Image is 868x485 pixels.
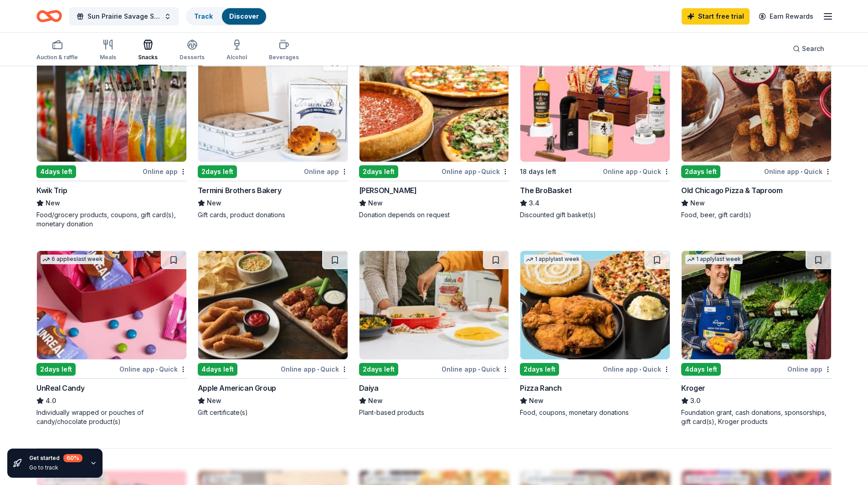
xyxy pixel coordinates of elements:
a: Image for Pizza Ranch1 applylast week2days leftOnline app•QuickPizza RanchNewFood, coupons, monet... [520,250,670,417]
img: Image for Kwik Trip [37,53,186,162]
div: 4 days left [36,165,76,178]
button: Desserts [180,36,205,66]
div: Beverages [269,54,299,61]
img: Image for Giordano's [360,53,509,162]
div: Discounted gift basket(s) [520,210,670,220]
span: New [690,198,705,209]
span: Search [802,43,824,54]
a: Image for The BroBasket12 applieslast week18 days leftOnline app•QuickThe BroBasket3.4Discounted ... [520,53,670,220]
div: Online app Quick [119,363,187,375]
a: Image for UnReal Candy6 applieslast week2days leftOnline app•QuickUnReal Candy4.0Individually wra... [36,250,187,426]
a: Earn Rewards [753,8,819,25]
a: Image for Giordano's1 applylast week2days leftOnline app•Quick[PERSON_NAME]NewDonation depends on... [359,53,509,220]
div: Apple American Group [198,383,276,393]
a: Image for Termini Brothers Bakery10 applieslast week2days leftOnline appTermini Brothers BakeryNe... [198,53,348,220]
button: Sun Prairie Savage Smash Softball Tournament [69,7,179,26]
span: Sun Prairie Savage Smash Softball Tournament [87,11,160,22]
div: Snacks [138,54,158,61]
span: New [207,395,221,406]
div: Food/grocery products, coupons, gift card(s), monetary donation [36,210,187,229]
div: Online app [787,363,832,375]
div: Online app [304,166,348,177]
button: Auction & raffle [36,36,78,66]
button: TrackDiscover [186,7,267,26]
span: • [639,168,641,175]
a: Start free trial [682,8,750,25]
div: 4 days left [681,363,721,376]
img: Image for Daiya [360,251,509,359]
span: • [478,366,480,373]
div: Daiya [359,383,379,393]
a: Track [194,12,213,20]
div: UnReal Candy [36,383,84,393]
div: Online app Quick [603,166,670,177]
div: Termini Brothers Bakery [198,185,282,196]
img: Image for UnReal Candy [37,251,186,359]
button: Search [786,40,832,58]
span: • [317,366,319,373]
span: 4.0 [46,395,56,406]
div: Alcohol [226,54,247,61]
div: 2 days left [359,363,398,376]
div: Food, beer, gift card(s) [681,210,832,220]
span: New [46,198,60,209]
div: Gift certificate(s) [198,408,348,417]
div: Donation depends on request [359,210,509,220]
img: Image for Pizza Ranch [520,251,670,359]
div: 2 days left [681,165,720,178]
span: New [207,198,221,209]
div: Get started [29,454,82,462]
a: Home [36,5,62,27]
div: Online app [143,166,187,177]
div: 6 applies last week [41,255,104,264]
button: Beverages [269,36,299,66]
div: 1 apply last week [524,255,581,264]
div: Online app Quick [442,166,509,177]
a: Image for Kroger1 applylast week4days leftOnline appKroger3.0Foundation grant, cash donations, sp... [681,250,832,426]
div: 2 days left [520,363,559,376]
div: Desserts [180,54,205,61]
div: Foundation grant, cash donations, sponsorships, gift card(s), Kroger products [681,408,832,426]
div: Old Chicago Pizza & Taproom [681,185,782,196]
img: Image for Apple American Group [198,251,348,359]
div: The BroBasket [520,185,571,196]
a: Image for Apple American Group4days leftOnline app•QuickApple American GroupNewGift certificate(s) [198,250,348,417]
span: • [156,366,158,373]
span: • [478,168,480,175]
div: Online app Quick [442,363,509,375]
span: • [801,168,802,175]
button: Meals [100,36,116,66]
div: Kwik Trip [36,185,67,196]
img: Image for Old Chicago Pizza & Taproom [682,53,831,162]
span: • [639,366,641,373]
span: 3.0 [690,395,700,406]
img: Image for The BroBasket [520,53,670,162]
div: Plant-based products [359,408,509,417]
span: New [529,395,544,406]
div: Meals [100,54,116,61]
span: 3.4 [529,198,539,209]
span: New [368,395,383,406]
div: 18 days left [520,166,556,177]
span: New [368,198,383,209]
div: 60 % [63,454,82,462]
div: Pizza Ranch [520,383,562,393]
div: 2 days left [359,165,398,178]
a: Image for Old Chicago Pizza & Taproom6 applieslast week2days leftOnline app•QuickOld Chicago Pizz... [681,53,832,220]
div: Online app Quick [764,166,832,177]
div: Online app Quick [281,363,348,375]
img: Image for Kroger [682,251,831,359]
div: Individually wrapped or pouches of candy/chocolate product(s) [36,408,187,426]
a: Image for Kwik Trip4days leftOnline appKwik TripNewFood/grocery products, coupons, gift card(s), ... [36,53,187,229]
div: 4 days left [198,363,237,376]
div: Online app Quick [603,363,670,375]
div: [PERSON_NAME] [359,185,417,196]
div: 2 days left [36,363,76,376]
div: Auction & raffle [36,54,78,61]
div: Food, coupons, monetary donations [520,408,670,417]
a: Discover [229,12,259,20]
div: 2 days left [198,165,237,178]
div: Gift cards, product donations [198,210,348,220]
div: Kroger [681,383,705,393]
div: Go to track [29,464,82,471]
